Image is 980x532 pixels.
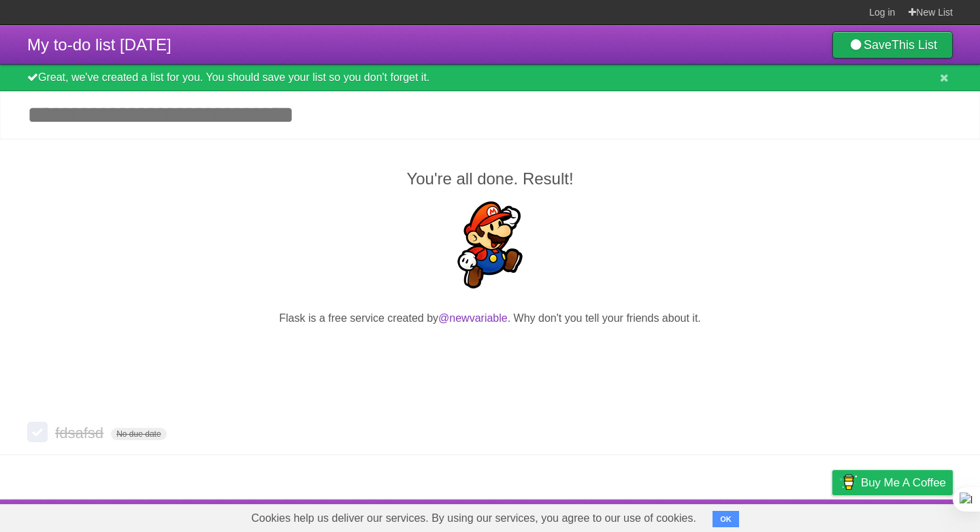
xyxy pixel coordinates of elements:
a: SaveThis List [832,31,953,59]
span: Cookies help us deliver our services. By using our services, you agree to our use of cookies. [238,505,710,532]
a: Privacy [815,503,850,529]
label: Done [27,422,48,442]
p: Flask is a free service created by . Why don't you tell your friends about it. [27,310,953,327]
iframe: X Post Button [465,344,515,363]
img: Super Mario [446,201,534,288]
a: Buy me a coffee [832,470,953,495]
img: Buy me a coffee [839,471,857,494]
span: My to-do list [DATE] [27,35,171,54]
a: @newvariable [438,312,508,324]
span: No due date [111,428,166,440]
a: Developers [696,503,751,529]
button: OK [713,511,739,527]
span: Buy me a coffee [861,471,946,495]
span: fdsafsd [55,425,107,442]
b: This List [892,38,937,52]
a: About [651,503,680,529]
h2: You're all done. Result! [27,167,953,191]
a: Terms [768,503,798,529]
a: Suggest a feature [867,503,953,529]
